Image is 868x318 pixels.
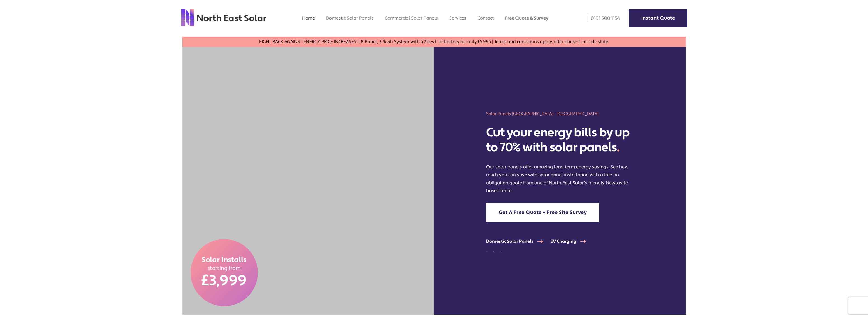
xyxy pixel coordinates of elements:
[486,163,634,194] p: Our solar panels offer amazing long term energy savings. See how much you can save with solar pan...
[505,15,548,21] a: Free Quote & Survey
[629,9,687,27] a: Instant Quote
[478,15,494,21] a: Contact
[550,239,593,244] a: EV Charging
[385,15,438,21] a: Commercial Solar Panels
[201,272,247,290] span: £3,999
[617,140,620,155] span: .
[486,203,600,222] a: Get A Free Quote + Free Site Survey
[486,110,634,117] h1: Solar Panels [GEOGRAPHIC_DATA] – [GEOGRAPHIC_DATA]
[207,265,241,272] span: starting from
[182,47,434,315] img: two men holding a solar panel in the north east
[202,255,247,265] span: Solar Installs
[181,8,267,27] img: north east solar logo
[191,239,258,306] a: Solar Installs starting from £3,999
[302,15,315,21] a: Home
[326,15,374,21] a: Domestic Solar Panels
[584,15,620,22] a: 0191 500 1154
[449,15,466,21] a: Services
[486,239,550,244] a: Domestic Solar Panels
[486,125,634,155] h2: Cut your energy bills by up to 70% with solar panels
